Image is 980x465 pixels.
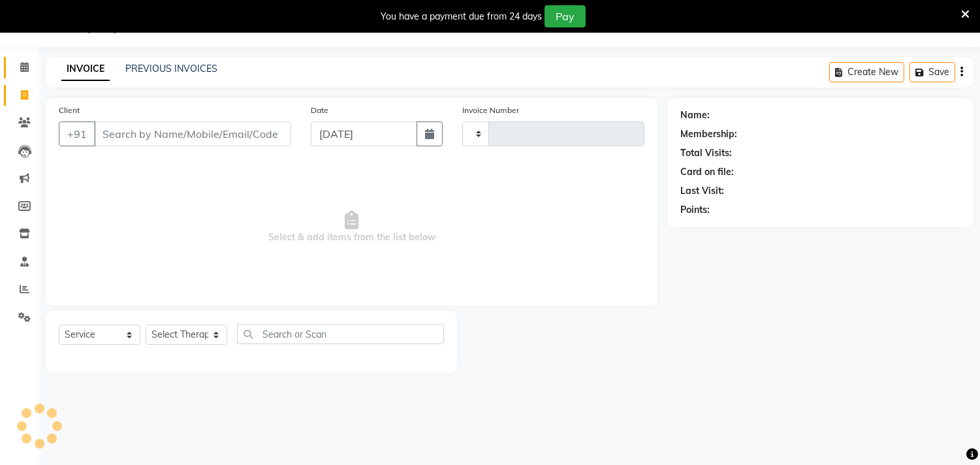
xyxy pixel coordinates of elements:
[59,121,95,146] button: +91
[680,165,734,179] div: Card on file:
[680,184,724,198] div: Last Visit:
[909,62,955,82] button: Save
[680,203,710,217] div: Points:
[311,104,328,116] label: Date
[94,121,291,146] input: Search by Name/Mobile/Email/Code
[545,5,586,27] button: Pay
[680,127,737,141] div: Membership:
[59,162,644,293] span: Select & add items from the list below
[59,104,80,116] label: Client
[680,108,710,122] div: Name:
[829,62,904,82] button: Create New
[462,104,519,116] label: Invoice Number
[680,146,732,160] div: Total Visits:
[381,10,542,24] div: You have a payment due from 24 days
[61,57,110,81] a: INVOICE
[125,63,217,74] a: PREVIOUS INVOICES
[237,324,444,344] input: Search or Scan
